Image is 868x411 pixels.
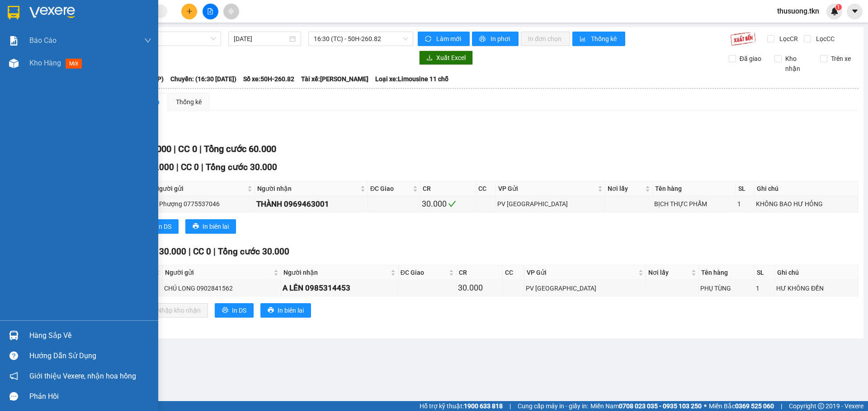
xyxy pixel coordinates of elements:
[204,143,276,154] span: Tổng cước 60.000
[818,403,824,409] span: copyright
[704,404,707,408] span: ⚪️
[66,59,82,69] span: mới
[9,36,19,46] img: solution-icon
[174,143,176,154] span: |
[448,200,456,208] span: check
[203,222,229,231] span: In biên lai
[498,184,596,194] span: VP Gửi
[154,199,253,209] div: C Phượng 0775537046
[518,401,588,411] span: Cung cấp máy in - giấy in:
[157,222,171,231] span: In DS
[189,246,191,257] span: |
[756,283,773,293] div: 1
[223,4,239,19] button: aim
[401,268,447,277] span: ĐC Giao
[521,32,570,46] button: In đơn chọn
[206,162,277,172] span: Tổng cước 30.000
[497,199,604,209] div: PV [GEOGRAPHIC_DATA]
[527,268,637,277] span: VP Gửi
[155,184,245,194] span: Người gửi
[436,34,462,44] span: Làm mới
[222,307,228,314] span: printer
[29,329,151,342] div: Hàng sắp về
[425,36,433,43] span: sync
[491,34,511,44] span: In phơi
[213,246,216,257] span: |
[735,402,774,410] strong: 0369 525 060
[176,97,202,107] div: Thống kê
[9,351,18,360] span: question-circle
[278,305,304,315] span: In biên lai
[134,162,174,172] span: CR 30.000
[509,401,511,411] span: |
[709,401,774,411] span: Miền Bắc
[619,402,702,410] strong: 0708 023 035 - 0935 103 250
[572,32,625,46] button: bar-chartThống kê
[648,268,689,277] span: Nơi lấy
[283,268,389,277] span: Người nhận
[847,4,863,19] button: caret-down
[370,184,411,194] span: ĐC Giao
[29,59,61,67] span: Kho hàng
[457,265,503,280] th: CR
[590,401,702,411] span: Miền Nam
[496,196,605,212] td: PV Hòa Thành
[654,199,734,209] div: BỊCH THỰC PHẨM
[700,283,753,293] div: PHỤ TÙNG
[257,184,359,194] span: Người nhận
[503,265,524,280] th: CC
[736,181,754,196] th: SL
[458,282,501,294] div: 30.000
[9,59,19,68] img: warehouse-icon
[256,198,366,210] div: THÀNH 0969463001
[464,402,503,410] strong: 1900 633 818
[29,390,151,403] div: Phản hồi
[234,34,288,44] input: 12/09/2025
[260,303,311,318] button: printerIn biên lai
[699,265,755,280] th: Tên hàng
[730,32,756,46] img: 9k=
[228,8,234,14] span: aim
[9,392,18,401] span: message
[756,199,857,209] div: KHÔNG BAO HƯ HỎNG
[9,372,18,380] span: notification
[736,54,765,64] span: Đã giao
[193,246,211,257] span: CC 0
[29,349,151,363] div: Hướng dẫn sử dụng
[591,34,618,44] span: Thống kê
[140,303,208,318] button: downloadNhập kho nhận
[8,6,19,19] img: logo-vxr
[776,34,799,44] span: Lọc CR
[243,74,294,84] span: Số xe: 50H-260.82
[418,32,470,46] button: syncLàm mới
[755,181,859,196] th: Ghi chú
[165,268,272,277] span: Người gửi
[268,307,274,314] span: printer
[170,74,236,84] span: Chuyến: (16:30 [DATE])
[524,280,646,296] td: PV Hòa Thành
[782,54,813,74] span: Kho nhận
[181,162,199,172] span: CC 0
[526,283,644,293] div: PV [GEOGRAPHIC_DATA]
[164,283,279,293] div: CHÚ LONG 0902841562
[232,305,246,315] span: In DS
[301,74,368,84] span: Tài xế: [PERSON_NAME]
[193,223,199,230] span: printer
[835,4,842,10] sup: 1
[422,198,474,210] div: 30.000
[420,181,476,196] th: CR
[837,4,840,10] span: 1
[29,35,57,46] span: Báo cáo
[479,36,487,43] span: printer
[775,265,859,280] th: Ghi chú
[436,53,466,63] span: Xuất Excel
[851,7,859,15] span: caret-down
[476,181,495,196] th: CC
[653,181,736,196] th: Tên hàng
[812,34,836,44] span: Lọc CC
[755,265,775,280] th: SL
[608,184,644,194] span: Nơi lấy
[207,8,213,14] span: file-add
[29,370,136,382] span: Giới thiệu Vexere, nhận hoa hồng
[419,51,473,65] button: downloadXuất Excel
